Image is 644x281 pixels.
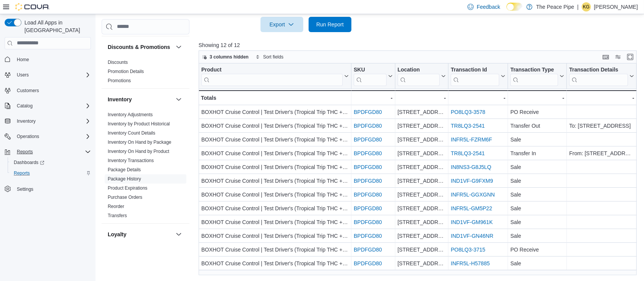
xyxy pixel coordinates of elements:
[398,66,446,86] button: Location
[398,190,446,199] div: [STREET_ADDRESS]
[201,107,349,117] div: BOXHOT Cruise Control | Test Driver's (Tropical Trip THC + CBD) 510 Thread Cartridge - Sativa 0.5g
[2,183,94,194] button: Settings
[108,121,170,127] a: Inventory by Product Historical
[569,121,634,130] div: To: [STREET_ADDRESS]
[108,121,170,127] span: Inventory by Product Historical
[17,72,29,78] span: Users
[108,130,155,136] a: Inventory Count Details
[569,66,628,73] div: Transaction Details
[601,52,610,62] button: Keyboard shortcuts
[108,78,131,83] a: Promotions
[201,135,349,144] div: BOXHOT Cruise Control | Test Driver's (Tropical Trip THC + CBD) 510 Thread Cartridge - Sativa 0.5g
[201,218,349,227] div: BOXHOT Cruise Control | Test Driver's (Tropical Trip THC + CBD) 510 Thread Cartridge - Sativa 0.5g
[451,205,492,211] a: INFR5L-GM5P22
[510,162,564,172] div: Sale
[8,157,94,168] a: Dashboards
[14,170,30,176] span: Reports
[108,158,154,164] span: Inventory Transactions
[14,101,91,110] span: Catalog
[8,168,94,179] button: Reports
[2,146,94,157] button: Reports
[201,204,349,213] div: BOXHOT Cruise Control | Test Driver's (Tropical Trip THC + CBD) 510 Thread Cartridge - Sativa 0.5g
[108,68,144,75] span: Promotion Details
[108,167,141,172] a: Package Details
[108,204,124,209] a: Reorder
[17,103,32,109] span: Catalog
[15,3,50,11] img: Cova
[199,41,641,49] p: Showing 12 of 12
[108,96,132,103] h3: Inventory
[451,109,485,115] a: PO8LQ3-3578
[354,178,382,184] a: BPDFGD80
[2,116,94,127] button: Inventory
[569,66,628,86] div: Transaction Details
[108,231,126,238] h3: Loyalty
[510,66,558,86] div: Transaction Type
[17,88,39,94] span: Customers
[11,158,47,167] a: Dashboards
[354,219,382,225] a: BPDFGD80
[451,219,493,225] a: IND1VF-GM961K
[2,54,94,65] button: Home
[354,93,393,102] div: -
[108,185,147,191] a: Product Expirations
[261,17,303,32] button: Export
[14,117,91,126] span: Inventory
[14,184,91,193] span: Settings
[451,66,505,86] button: Transaction Id
[108,176,141,182] span: Package History
[108,185,147,191] span: Product Expirations
[398,66,440,73] div: Location
[108,96,173,103] button: Inventory
[398,231,446,240] div: [STREET_ADDRESS]
[354,205,382,211] a: BPDFGD80
[102,58,189,88] div: Discounts & Promotions
[14,55,32,64] a: Home
[210,54,249,60] span: 3 columns hidden
[108,43,170,51] h3: Discounts & Promotions
[108,203,124,210] span: Reorder
[201,259,349,268] div: BOXHOT Cruise Control | Test Driver's (Tropical Trip THC + CBD) 510 Thread Cartridge - Sativa 0.5g
[201,121,349,130] div: BOXHOT Cruise Control | Test Driver's (Tropical Trip THC + CBD) 510 Thread Cartridge - Sativa 0.5g
[201,190,349,199] div: BOXHOT Cruise Control | Test Driver's (Tropical Trip THC + CBD) 510 Thread Cartridge - Sativa 0.5g
[201,66,343,73] div: Product
[2,101,94,111] button: Catalog
[354,150,382,156] a: BPDFGD80
[2,85,94,96] button: Customers
[354,233,382,239] a: BPDFGD80
[451,164,491,170] a: IN8NS3-G8J5LQ
[201,149,349,158] div: BOXHOT Cruise Control | Test Driver's (Tropical Trip THC + CBD) 510 Thread Cartridge - Sativa 0.5g
[398,149,446,158] div: [STREET_ADDRESS]
[108,158,154,163] a: Inventory Transactions
[108,167,141,173] span: Package Details
[506,3,523,11] input: Dark Mode
[201,66,343,86] div: Product
[354,136,382,143] a: BPDFGD80
[108,60,128,65] a: Discounts
[108,195,142,200] a: Purchase Orders
[14,70,91,80] span: Users
[174,230,183,239] button: Loyalty
[398,218,446,227] div: [STREET_ADDRESS]
[510,218,564,227] div: Sale
[510,121,564,130] div: Transfer Out
[14,132,91,141] span: Operations
[510,107,564,117] div: PO Receive
[263,54,283,60] span: Sort fields
[451,93,505,102] div: -
[201,162,349,172] div: BOXHOT Cruise Control | Test Driver's (Tropical Trip THC + CBD) 510 Thread Cartridge - Sativa 0.5g
[11,169,91,178] span: Reports
[354,66,387,86] div: SKU URL
[582,2,591,11] div: Khushi Gajeeban
[17,186,33,192] span: Settings
[108,149,169,154] a: Inventory On Hand by Product
[201,245,349,254] div: BOXHOT Cruise Control | Test Driver's (Tropical Trip THC + CBD) 510 Thread Cartridge - Sativa 0.5g
[14,70,32,80] button: Users
[398,93,446,102] div: -
[199,52,252,62] button: 3 columns hidden
[108,213,127,218] a: Transfers
[2,131,94,142] button: Operations
[354,192,382,198] a: BPDFGD80
[354,109,382,115] a: BPDFGD80
[14,86,42,95] a: Customers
